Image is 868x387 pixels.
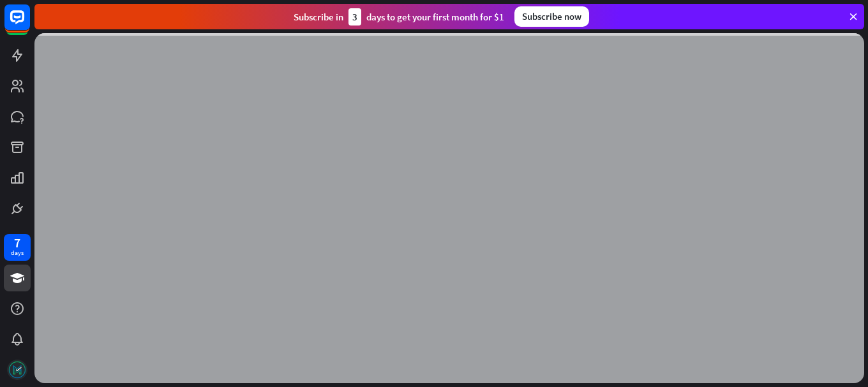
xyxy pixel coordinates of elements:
div: 7 [14,237,20,249]
div: Subscribe now [514,6,589,27]
div: 3 [348,8,361,26]
div: Subscribe in days to get your first month for $1 [294,8,504,26]
a: 7 days [4,234,31,261]
div: days [11,249,24,258]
